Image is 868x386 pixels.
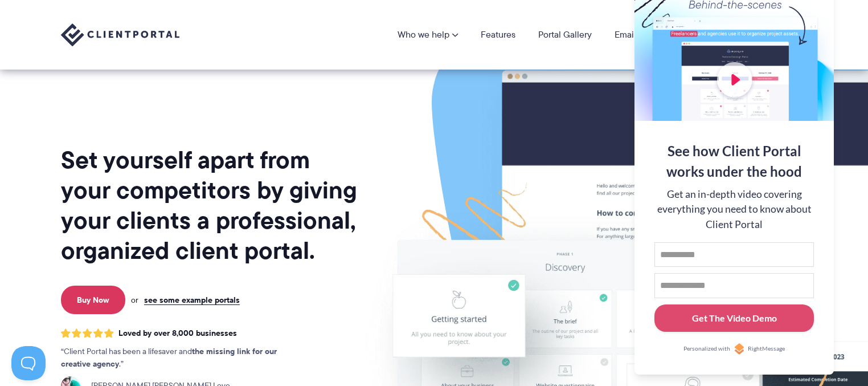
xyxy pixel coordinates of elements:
[734,343,745,355] img: Personalized with RightMessage
[144,295,240,305] a: see some example portals
[481,30,515,39] a: Features
[654,141,814,182] div: See how Client Portal works under the hood
[61,286,125,314] a: Buy Now
[654,343,814,355] a: Personalized withRightMessage
[654,304,814,332] button: Get The Video Demo
[615,30,667,39] a: Email Course
[118,328,237,338] span: Loved by over 8,000 businesses
[61,345,277,370] strong: the missing link for our creative agency
[61,346,300,371] p: Client Portal has been a lifesaver and .
[748,344,785,354] span: RightMessage
[61,145,359,266] h1: Set yourself apart from your competitors by giving your clients a professional, organized client ...
[398,30,458,39] a: Who we help
[692,311,777,325] div: Get The Video Demo
[683,344,730,354] span: Personalized with
[131,295,138,305] span: or
[538,30,592,39] a: Portal Gallery
[11,346,46,380] iframe: Toggle Customer Support
[654,187,814,232] div: Get an in-depth video covering everything you need to know about Client Portal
